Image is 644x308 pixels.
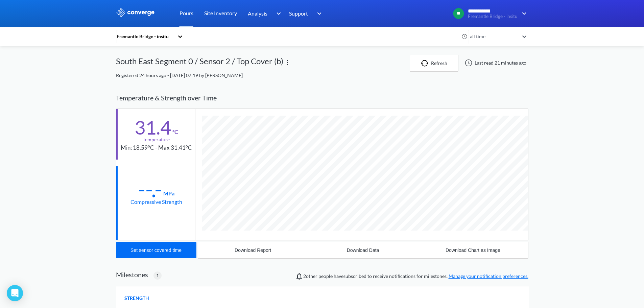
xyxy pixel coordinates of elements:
[468,33,519,40] div: all time
[308,242,418,258] button: Download Data
[116,270,148,279] h2: Milestones
[303,273,528,280] span: people have subscribed to receive notifications for milestones.
[121,143,192,152] div: Min: 18.59°C - Max 31.41°C
[468,14,518,19] span: Fremantle Bridge - insitu
[248,9,267,18] span: Analysis
[116,242,196,258] button: Set sensor covered time
[116,8,155,17] img: logo_ewhite.svg
[116,87,528,109] div: Temperature & Strength over Time
[138,181,162,197] div: --.-
[156,272,159,279] span: 1
[124,294,149,302] span: STRENGTH
[135,119,171,136] div: 31.4
[446,247,500,253] div: Download Chart as Image
[198,242,308,258] button: Download Report
[116,72,243,78] span: Registered 24 hours ago - [DATE] 07:19 by [PERSON_NAME]
[116,55,283,72] div: South East Segment 0 / Sensor 2 / Top Cover (b)
[7,285,23,301] div: Open Intercom Messenger
[449,273,528,279] a: Manage your notification preferences.
[130,197,182,206] div: Compressive Strength
[410,55,458,72] button: Refresh
[235,247,271,253] div: Download Report
[418,242,528,258] button: Download Chart as Image
[143,136,170,143] div: Temperature
[283,58,291,67] img: more.svg
[130,247,182,253] div: Set sensor covered time
[295,272,303,280] img: notifications-icon.svg
[461,33,468,40] img: icon-clock.svg
[303,273,317,279] span: Luke Thompson, Michael Heathwood
[518,9,528,18] img: downArrow.svg
[272,9,283,18] img: downArrow.svg
[421,60,431,67] img: icon-refresh.svg
[461,59,528,67] div: Last read 21 minutes ago
[313,9,324,18] img: downArrow.svg
[116,33,174,40] div: Fremantle Bridge - insitu
[347,247,379,253] div: Download Data
[289,9,308,18] span: Support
